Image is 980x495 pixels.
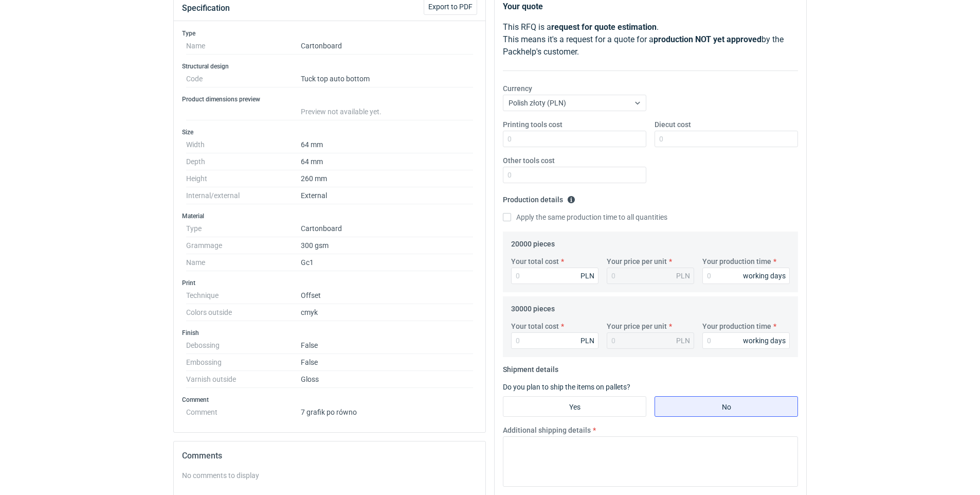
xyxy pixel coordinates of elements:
dd: Gc1 [301,254,473,271]
strong: Your quote [503,2,543,11]
label: Your total cost [511,321,559,331]
dd: Cartonboard [301,220,473,237]
dd: False [301,337,473,354]
dt: Code [186,70,301,87]
dt: Colors outside [186,304,301,321]
dt: Debossing [186,337,301,354]
h3: Size [182,128,477,136]
input: 0 [702,332,790,349]
dd: Offset [301,287,473,304]
label: Diecut cost [655,119,691,130]
dd: cmyk [301,304,473,321]
label: Printing tools cost [503,119,562,130]
label: Your total cost [511,256,559,267]
dd: 300 gsm [301,237,473,254]
dt: Comment [186,404,301,416]
input: 0 [511,332,598,349]
dt: Type [186,220,301,237]
span: Polish złoty (PLN) [509,99,566,107]
label: Other tools cost [503,155,555,166]
strong: production NOT yet approved [654,34,761,44]
label: Currency [503,83,532,94]
input: 0 [503,167,646,183]
h3: Type [182,29,477,38]
div: working days [743,271,786,281]
h3: Structural design [182,62,477,70]
dt: Embossing [186,354,301,371]
div: PLN [580,271,594,281]
dd: 64 mm [301,136,473,153]
span: Preview not available yet. [301,108,382,116]
dt: Width [186,136,301,153]
div: No comments to display [182,470,477,481]
dd: 64 mm [301,153,473,170]
label: Additional shipping details [503,425,591,435]
input: 0 [511,268,598,284]
input: 0 [655,131,798,147]
label: Yes [503,396,646,417]
label: Your production time [702,256,771,267]
div: PLN [580,335,594,346]
legend: 20000 pieces [511,236,555,248]
div: PLN [676,271,690,281]
dt: Internal/external [186,187,301,204]
dt: Depth [186,153,301,170]
h3: Print [182,279,477,287]
dd: Tuck top auto bottom [301,70,473,87]
dd: External [301,187,473,204]
dd: 7 grafik po równo [301,404,473,416]
h3: Material [182,212,477,220]
p: This RFQ is a . This means it's a request for a quote for a by the Packhelp's customer. [503,21,798,58]
dt: Height [186,170,301,187]
h3: Finish [182,329,477,337]
label: Your production time [702,321,771,331]
dt: Name [186,254,301,271]
h3: Product dimensions preview [182,95,477,103]
input: 0 [702,268,790,284]
span: Export to PDF [428,3,473,10]
dt: Name [186,38,301,55]
strong: request for quote estimation [551,22,657,32]
dt: Varnish outside [186,371,301,388]
input: 0 [503,131,646,147]
h3: Comment [182,396,477,404]
label: Your price per unit [607,321,667,331]
legend: Shipment details [503,361,558,374]
label: Apply the same production time to all quantities [503,212,667,222]
h2: Comments [182,450,477,462]
div: PLN [676,335,690,346]
legend: Production details [503,191,575,204]
label: Your price per unit [607,256,667,267]
dd: 260 mm [301,170,473,187]
div: working days [743,335,786,346]
dd: False [301,354,473,371]
dd: Cartonboard [301,38,473,55]
legend: 30000 pieces [511,300,555,313]
label: Do you plan to ship the items on pallets? [503,383,630,391]
label: No [655,396,798,417]
dd: Gloss [301,371,473,388]
dt: Grammage [186,237,301,254]
dt: Technique [186,287,301,304]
